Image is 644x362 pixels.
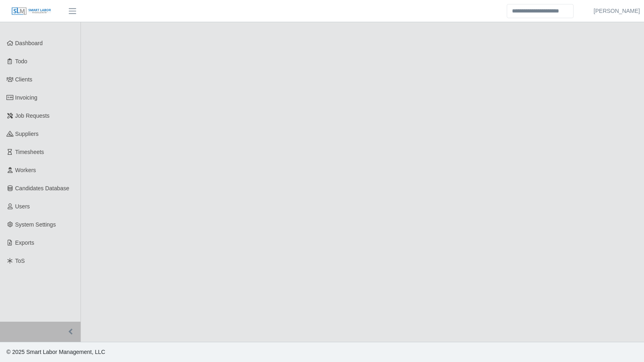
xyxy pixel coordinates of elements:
[15,40,43,46] span: Dashboard
[15,112,50,119] span: Job Requests
[15,239,34,246] span: Exports
[15,94,37,101] span: Invoicing
[594,7,640,15] a: [PERSON_NAME]
[15,131,39,137] span: Suppliers
[6,349,105,355] span: © 2025 Smart Labor Management, LLC
[15,221,56,228] span: System Settings
[11,7,52,16] img: SLM Logo
[15,76,33,83] span: Clients
[15,203,30,210] span: Users
[15,258,25,264] span: ToS
[15,149,44,155] span: Timesheets
[15,185,70,191] span: Candidates Database
[507,4,574,18] input: Search
[15,167,36,173] span: Workers
[15,58,27,64] span: Todo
